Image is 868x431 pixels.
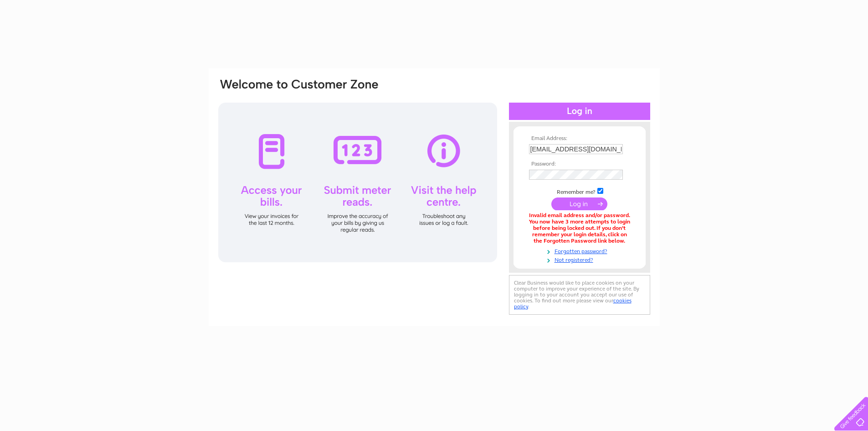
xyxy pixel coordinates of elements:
div: Clear Business would like to place cookies on your computer to improve your experience of the sit... [509,275,650,315]
div: Invalid email address and/or password. You now have 3 more attempts to login before being locked ... [529,213,630,244]
a: Not registered? [529,255,632,264]
a: Forgotten password? [529,246,632,255]
input: Submit [551,197,607,210]
a: cookies policy [514,297,632,310]
th: Email Address: [527,135,632,142]
td: Remember me? [527,187,632,196]
th: Password: [527,161,632,167]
